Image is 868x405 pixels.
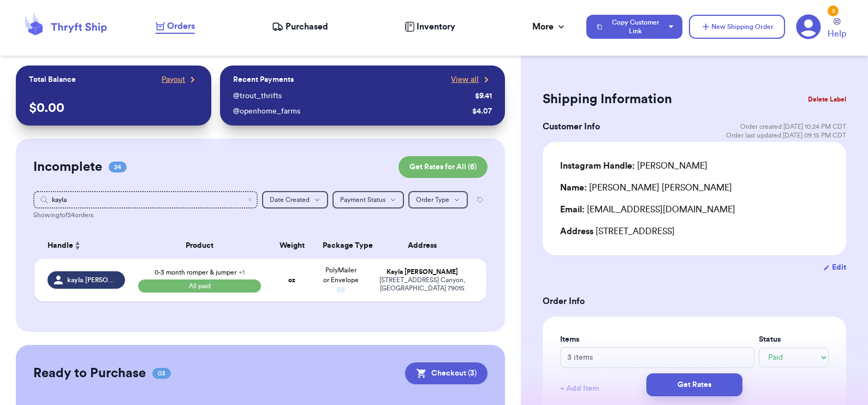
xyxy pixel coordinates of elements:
[560,162,635,170] span: Instagram Handle:
[33,211,488,219] div: Showing 1 of 24 orders
[247,196,253,203] button: Clear search
[475,91,492,102] div: $ 9.41
[47,240,73,252] span: Handle
[73,239,82,252] button: Sort ascending
[288,277,295,283] strong: oz
[272,20,328,33] a: Purchased
[267,233,316,259] th: Weight
[543,295,846,308] h3: Order Info
[33,158,102,176] h2: Incomplete
[560,205,585,214] span: Email:
[828,27,846,40] span: Help
[132,233,268,259] th: Product
[828,18,846,40] a: Help
[560,334,754,345] label: Items
[532,20,567,33] div: More
[286,20,328,33] span: Purchased
[796,14,821,39] a: 3
[560,227,593,236] span: Address
[416,196,449,203] span: Order Type
[233,91,471,102] div: @ trout_thrifts
[726,131,846,140] span: Order last updated: [DATE] 09:15 PM CDT
[451,74,479,85] span: View all
[472,191,487,209] button: Reset all filters
[560,159,708,172] div: [PERSON_NAME]
[67,276,118,284] span: kayla.[PERSON_NAME]
[823,262,846,273] button: Edit
[417,20,455,33] span: Inventory
[560,225,829,238] div: [STREET_ADDRESS]
[405,362,487,384] button: Checkout (3)
[262,191,328,209] button: Date Created
[365,233,487,259] th: Address
[828,5,839,16] div: 3
[152,368,171,379] span: 03
[560,183,587,192] span: Name:
[340,196,385,203] span: Payment Status
[804,87,851,111] button: Delete Label
[156,20,195,34] a: Orders
[472,106,492,117] div: $ 4.07
[405,20,455,33] a: Inventory
[323,267,359,293] span: PolyMailer or Envelope ✉️
[233,106,468,117] div: @ openhome_farms
[759,334,829,345] label: Status
[543,120,600,133] h3: Customer Info
[154,269,245,276] span: 0-3 month romper & jumper
[543,91,672,108] h2: Shipping Information
[399,156,487,178] button: Get Rates for All (6)
[29,99,199,117] p: $ 0.00
[162,74,198,85] a: Payout
[689,15,785,39] button: New Shipping Order
[408,191,468,209] button: Order Type
[33,191,258,209] input: Search
[33,365,146,382] h2: Ready to Purchase
[109,162,127,172] span: 24
[372,268,474,276] div: Kayla [PERSON_NAME]
[332,191,404,209] button: Payment Status
[138,279,261,293] span: All paid
[239,269,245,276] span: + 1
[29,74,76,85] p: Total Balance
[560,181,732,194] div: [PERSON_NAME] [PERSON_NAME]
[586,15,682,39] button: Copy Customer Link
[233,74,294,85] p: Recent Payments
[316,233,365,259] th: Package Type
[162,74,185,85] span: Payout
[451,74,492,85] a: View all
[646,373,742,396] button: Get Rates
[167,20,195,33] span: Orders
[560,203,829,216] div: [EMAIL_ADDRESS][DOMAIN_NAME]
[740,122,846,131] span: Order created: [DATE] 10:24 PM CDT
[270,196,310,203] span: Date Created
[372,276,474,293] div: [STREET_ADDRESS] Canyon , [GEOGRAPHIC_DATA] 79015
